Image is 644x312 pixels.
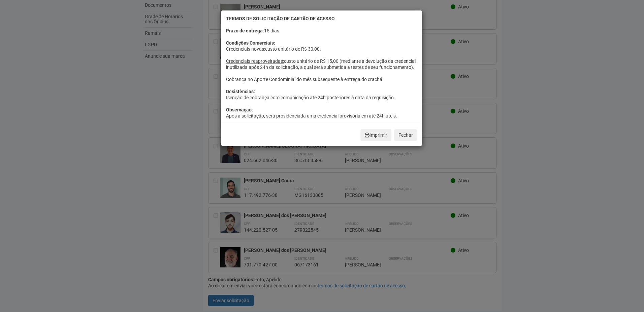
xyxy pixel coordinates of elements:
button: Fechar [394,129,417,141]
strong: Observação: [226,107,253,112]
strong: TERMOS DE SOLICITAÇÃO DE CARTÃO DE ACESSO [226,16,335,21]
u: Credenciais novas: [226,46,265,52]
strong: Prazo de entrega: [226,28,264,33]
strong: Desistências: [226,89,255,94]
strong: Condições Comerciais: [226,40,275,46]
div: 15 dias. custo unitário de R$ 30,00. custo unitário de R$ 15,00 (mediante a devolução da credenci... [226,28,417,119]
button: Imprimir [360,129,391,141]
u: Credenciais reaproveitadas: [226,58,284,64]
